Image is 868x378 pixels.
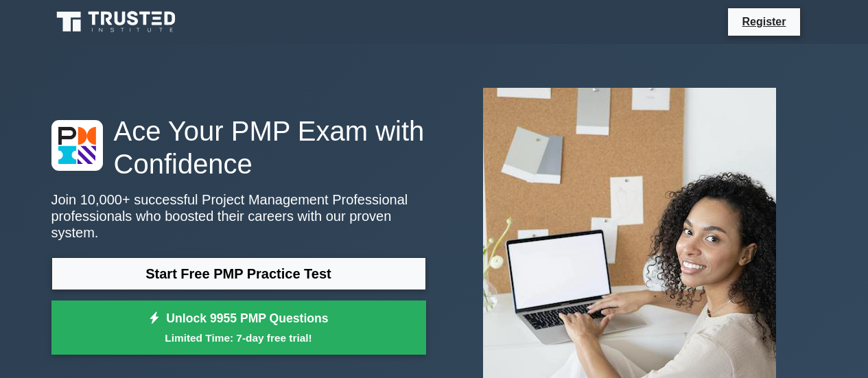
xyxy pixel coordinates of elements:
h1: Ace Your PMP Exam with Confidence [51,115,426,180]
p: Join 10,000+ successful Project Management Professional professionals who boosted their careers w... [51,191,426,241]
a: Unlock 9955 PMP QuestionsLimited Time: 7-day free trial! [51,300,426,355]
a: Register [734,13,794,30]
a: Start Free PMP Practice Test [51,257,426,290]
small: Limited Time: 7-day free trial! [69,330,409,346]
